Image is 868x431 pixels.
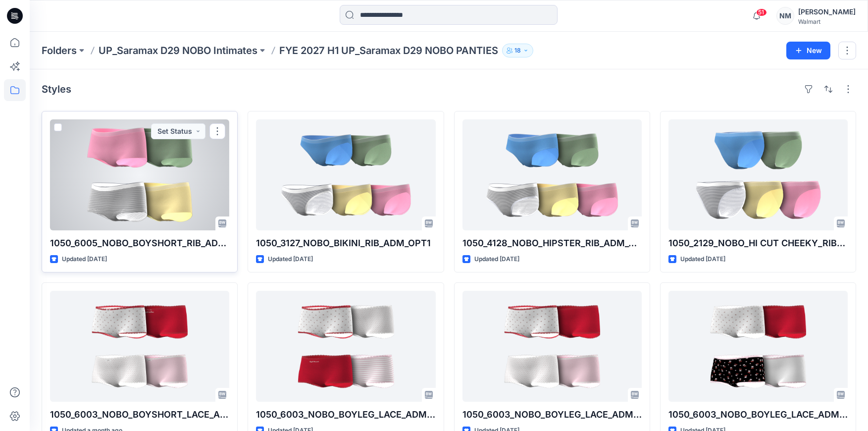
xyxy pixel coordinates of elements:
[474,254,519,265] p: Updated [DATE]
[514,45,521,56] p: 18
[256,408,435,422] p: 1050_6003_NOBO_BOYLEG_LACE_ADM_OPT1_EMB-REVISED
[798,18,856,25] div: Walmart
[502,44,533,57] button: 18
[668,408,848,422] p: 1050_6003_NOBO_BOYLEG_LACE_ADM_OPT2-REVISED
[99,44,257,57] a: UP_Saramax D29 NOBO Intimates
[786,42,830,59] button: New
[50,291,229,402] a: 1050_6003_NOBO_BOYSHORT_LACE_ADM_OPT1_EMB UPDATED
[50,119,229,230] a: 1050_6005_NOBO_BOYSHORT_RIB_ADM_OPT1
[268,254,313,265] p: Updated [DATE]
[462,236,642,250] p: 1050_4128_NOBO_HIPSTER_RIB_ADM_OPT1
[42,83,71,95] h4: Styles
[279,44,498,57] p: FYE 2027 H1 UP_Saramax D29 NOBO PANTIES
[798,6,856,18] div: [PERSON_NAME]
[256,236,435,250] p: 1050_3127_NOBO_BIKINI_RIB_ADM_OPT1
[62,254,107,265] p: Updated [DATE]
[680,254,725,265] p: Updated [DATE]
[668,291,848,402] a: 1050_6003_NOBO_BOYLEG_LACE_ADM_OPT2-REVISED
[668,236,848,250] p: 1050_2129_NOBO_HI CUT CHEEKY_RIB_ADM_OPT1
[50,236,229,250] p: 1050_6005_NOBO_BOYSHORT_RIB_ADM_OPT1
[50,408,229,422] p: 1050_6003_NOBO_BOYSHORT_LACE_ADM_OPT1_EMB UPDATED
[462,119,642,230] a: 1050_4128_NOBO_HIPSTER_RIB_ADM_OPT1
[256,119,435,230] a: 1050_3127_NOBO_BIKINI_RIB_ADM_OPT1
[42,44,77,57] a: Folders
[668,119,848,230] a: 1050_2129_NOBO_HI CUT CHEEKY_RIB_ADM_OPT1
[462,291,642,402] a: 1050_6003_NOBO_BOYLEG_LACE_ADM_OPT1-REVISED
[776,7,794,25] div: NM
[756,8,767,16] span: 51
[462,408,642,422] p: 1050_6003_NOBO_BOYLEG_LACE_ADM_OPT1-REVISED
[256,291,435,402] a: 1050_6003_NOBO_BOYLEG_LACE_ADM_OPT1_EMB-REVISED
